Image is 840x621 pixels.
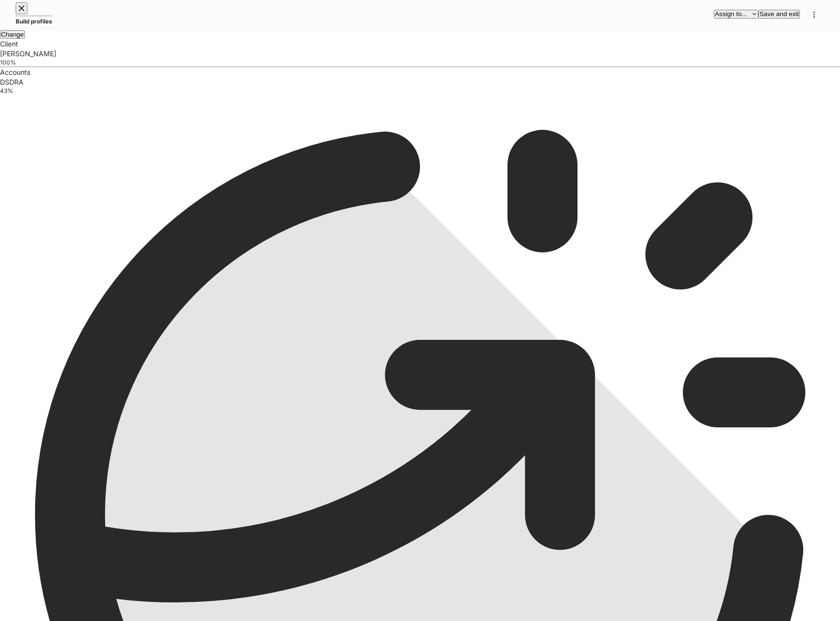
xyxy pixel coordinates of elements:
div: Change [1,31,24,38]
button: Save and exit [758,10,800,18]
button: Assign to... [714,10,758,18]
h5: Build profiles [16,17,52,26]
div: Assign to... [715,11,757,17]
div: Save and exit [759,11,799,17]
